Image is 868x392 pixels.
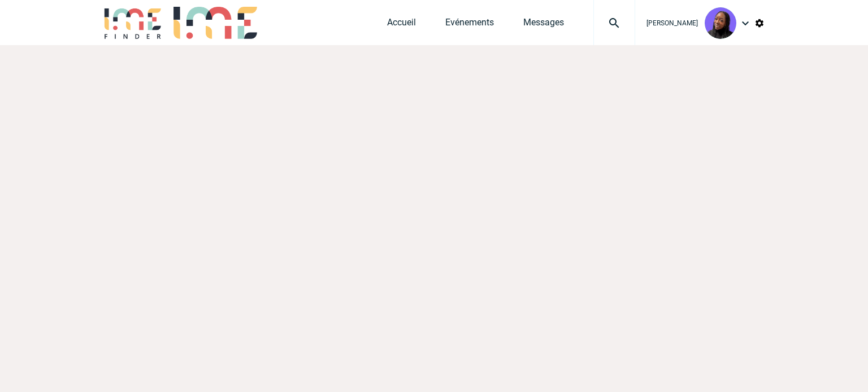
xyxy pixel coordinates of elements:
[445,17,494,33] a: Evénements
[103,7,162,39] img: IME-Finder
[523,17,564,33] a: Messages
[705,7,736,39] img: 131349-0.png
[387,17,416,33] a: Accueil
[646,19,698,27] span: [PERSON_NAME]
